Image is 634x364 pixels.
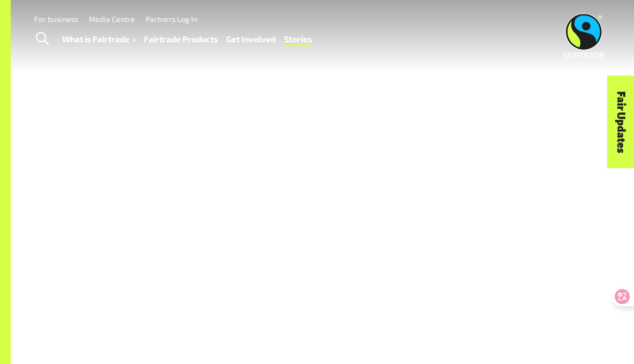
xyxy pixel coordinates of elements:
a: For business [34,14,78,24]
img: Fairtrade Australia New Zealand logo [563,13,604,58]
a: What is Fairtrade [62,32,136,47]
a: Toggle Search [29,26,55,52]
a: Get Involved [226,32,276,47]
a: Media Centre [89,14,135,24]
a: Stories [284,32,312,47]
a: Partners Log In [146,14,197,24]
a: Fairtrade Products [144,32,218,47]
